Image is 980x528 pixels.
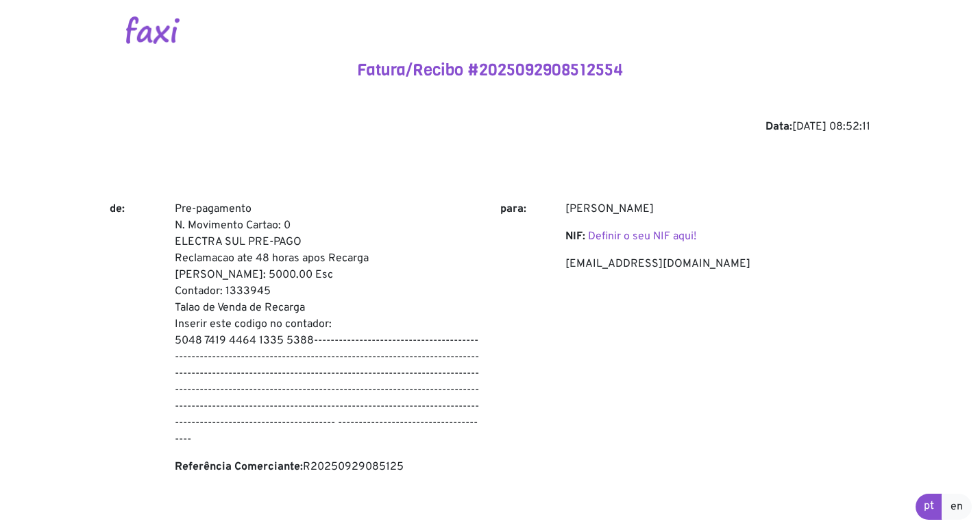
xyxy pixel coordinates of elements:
p: [PERSON_NAME] [565,201,870,217]
a: Definir o seu NIF aqui! [588,230,696,243]
b: Referência Comerciante: [175,460,303,474]
b: para: [500,202,526,216]
p: Pre-pagamento N. Movimento Cartao: 0 ELECTRA SUL PRE-PAGO Reclamacao ate 48 horas apos Recarga [P... [175,201,480,448]
h4: Fatura/Recibo #2025092908512554 [110,60,870,80]
a: en [942,494,972,520]
p: R20250929085125 [175,459,480,475]
a: pt [916,494,942,520]
p: [EMAIL_ADDRESS][DOMAIN_NAME] [565,256,870,272]
b: Data: [765,120,792,134]
b: de: [110,202,125,216]
b: NIF: [565,230,585,243]
div: [DATE] 08:52:11 [110,119,870,135]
